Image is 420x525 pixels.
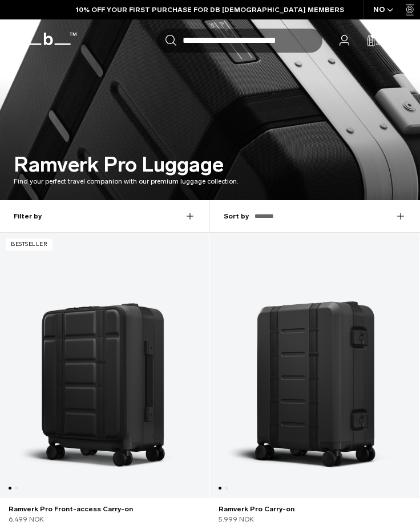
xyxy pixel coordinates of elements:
h1: Ramverk Pro Luggage [14,153,224,176]
span: Find your perfect travel companion with our premium luggage collection. [14,177,239,185]
a: Ramverk Pro Carry-on [210,233,419,498]
span: 5.999 NOK [219,514,254,524]
a: Ramverk Pro Front-access Carry-on [9,504,201,514]
button: Show image: 1 [210,478,223,498]
span: 6.499 NOK [9,514,44,524]
a: 10% OFF YOUR FIRST PURCHASE FOR DB [DEMOGRAPHIC_DATA] MEMBERS [76,5,344,15]
a: Ramverk Pro Carry-on [219,504,411,514]
button: Show image: 2 [223,478,236,498]
p: Bestseller [6,238,52,250]
button: Show image: 2 [13,478,26,498]
strong: Filter by [14,211,42,221]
